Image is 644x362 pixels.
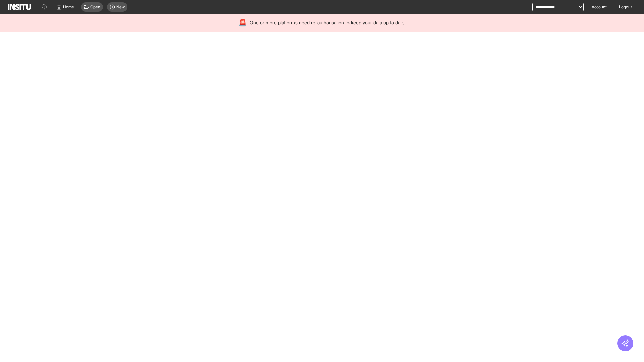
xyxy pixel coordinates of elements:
[90,4,100,10] span: Open
[250,19,406,26] span: One or more platforms need re-authorisation to keep your data up to date.
[238,18,247,27] div: 🚨
[63,4,74,10] span: Home
[8,4,31,10] img: Logo
[116,4,125,10] span: New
